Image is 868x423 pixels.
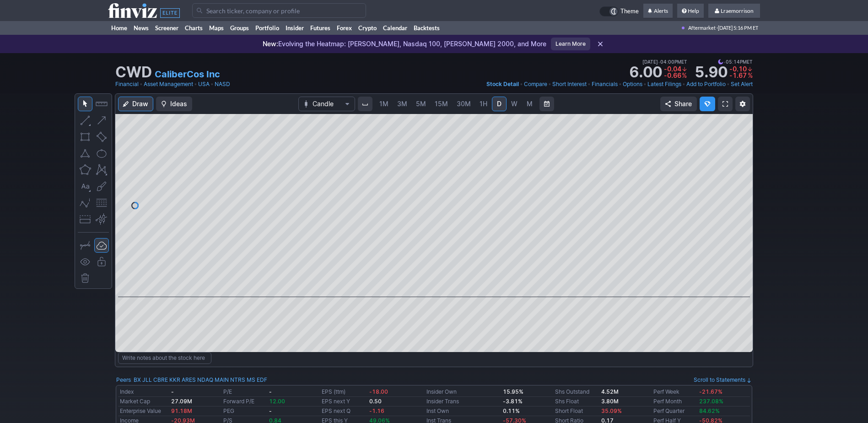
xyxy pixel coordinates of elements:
a: NTRS [230,375,245,385]
td: Shs Outstand [553,387,599,397]
a: M [522,97,537,111]
span: Aftermarket · [688,21,718,35]
span: • [588,80,591,89]
td: Insider Trans [425,397,501,407]
button: Arrow [94,113,109,128]
span: • [520,80,523,89]
a: Portfolio [252,21,282,35]
a: Add to Portfolio [686,80,726,89]
span: -0.04 [664,65,681,73]
a: 3M [393,97,411,111]
span: Lraemorrison [721,7,754,14]
td: Perf Week [652,387,697,397]
span: • [682,80,685,89]
strong: 5.90 [695,65,728,80]
button: Elliott waves [78,195,92,210]
b: - [269,407,272,414]
a: Lraemorrison [708,4,760,18]
a: CaliberCos Inc [155,68,220,81]
span: Share [674,99,692,108]
h1: CWD [115,65,152,80]
button: Share [660,97,697,111]
a: Compare [524,80,547,89]
a: Asset Management [144,80,193,89]
td: Perf Month [652,397,697,407]
span: 84.62% [699,407,720,414]
span: 12.00 [269,398,285,405]
td: P/E [221,387,267,397]
b: 15.95% [503,388,523,395]
button: Hide drawings [78,255,92,269]
span: • [723,58,726,66]
button: Ideas [156,97,192,111]
span: • [140,80,143,89]
span: 35.09% [601,407,622,414]
span: % [682,71,687,79]
button: Chart Settings [735,97,750,111]
td: EPS next Y [320,397,368,407]
span: [DATE] 5:16 PM ET [718,21,758,35]
a: Financials [592,80,618,89]
a: Options [623,80,642,89]
a: Screener [152,21,182,35]
td: EPS (ttm) [320,387,368,397]
button: Fibonacci retracements [94,195,109,210]
span: • [658,58,660,66]
a: Crypto [355,21,380,35]
span: Draw [132,99,148,108]
span: Stock Detail [486,81,519,87]
a: NASD [215,80,230,89]
button: Remove all autosaved drawings [78,271,92,286]
button: Brush [94,179,109,194]
button: Rectangle [78,130,92,144]
b: 4.52M [601,388,619,395]
button: XABCD [94,163,109,177]
button: Mouse [78,97,92,111]
span: -21.67% [699,388,722,395]
b: -3.81% [503,398,523,405]
td: Perf Quarter [652,407,697,416]
p: Evolving the Heatmap: [PERSON_NAME], Nasdaq 100, [PERSON_NAME] 2000, and More [263,39,546,49]
span: • [548,80,551,89]
a: Latest Filings [647,80,681,89]
span: Theme [620,6,639,16]
span: Latest Filings [647,81,681,87]
td: EPS next Q [320,407,368,416]
span: 05:14PM ET [718,58,753,66]
button: Position [78,212,92,227]
span: [DATE] 04:00PM ET [642,58,687,66]
button: Interval [358,97,372,111]
button: Chart Type [298,97,355,111]
button: Lock drawings [94,255,109,269]
td: Index [118,387,169,397]
a: NDAQ [197,375,213,385]
a: Forex [334,21,355,35]
span: 3M [397,100,407,108]
span: W [511,100,518,108]
b: 27.09M [171,398,192,405]
button: Rotated rectangle [94,130,109,144]
span: 15M [435,100,448,108]
button: Anchored VWAP [94,212,109,227]
strong: 6.00 [629,65,662,80]
a: CBRE [153,375,168,385]
span: New: [263,40,278,48]
a: KKR [169,375,180,385]
span: -1.67 [729,71,747,79]
a: JLL [142,375,152,385]
span: -18.00 [369,388,388,395]
span: • [643,80,647,89]
b: 0.11% [503,407,520,414]
span: M [527,100,533,108]
button: Explore new features [700,97,715,111]
a: Short Interest [552,80,587,89]
button: Range [539,97,554,111]
span: Ideas [170,99,187,108]
a: 15M [431,97,452,111]
button: Drawing mode: Single [78,238,92,253]
a: 1M [375,97,393,111]
a: Help [677,4,704,18]
a: Peers [116,376,131,383]
span: 1M [379,100,388,108]
span: • [210,80,214,89]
